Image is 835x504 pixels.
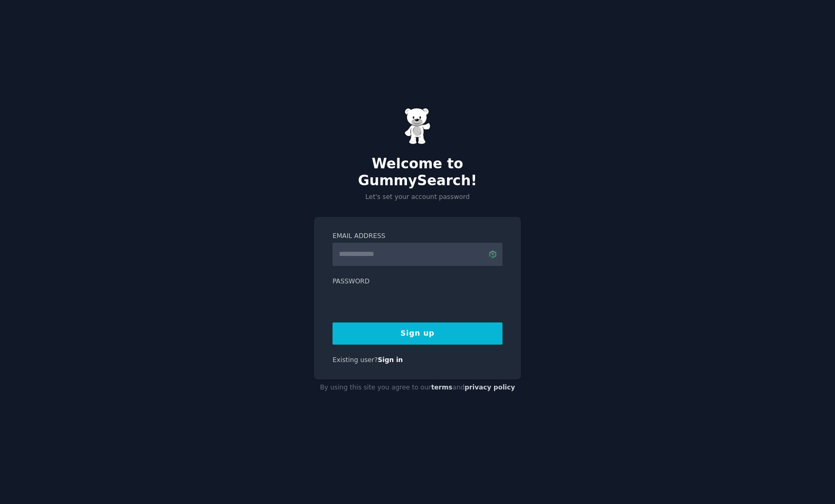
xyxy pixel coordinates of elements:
[333,322,502,345] button: Sign up
[314,193,521,202] p: Let's set your account password
[431,384,452,391] a: terms
[404,108,431,145] img: Gummy Bear
[464,384,515,391] a: privacy policy
[333,232,502,241] label: Email Address
[333,277,502,287] label: Password
[378,356,403,364] a: Sign in
[314,379,521,396] div: By using this site you agree to our and
[314,156,521,189] h2: Welcome to GummySearch!
[333,356,378,364] span: Existing user?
